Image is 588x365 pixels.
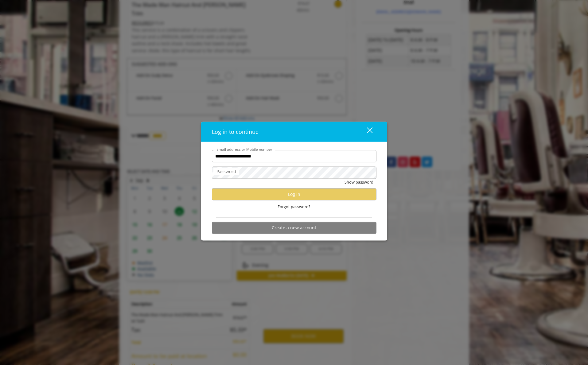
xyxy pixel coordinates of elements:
[356,125,376,138] button: close dialog
[212,188,376,200] button: Log in
[278,203,310,210] span: Forgot password?
[212,222,376,234] button: Create a new account
[212,150,376,162] input: Email address or Mobile number
[212,128,259,135] span: Log in to continue
[360,127,372,136] div: close dialog
[345,179,373,185] button: Show password
[213,146,275,152] label: Email address or Mobile number
[213,168,239,175] label: Password
[212,167,376,179] input: Password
